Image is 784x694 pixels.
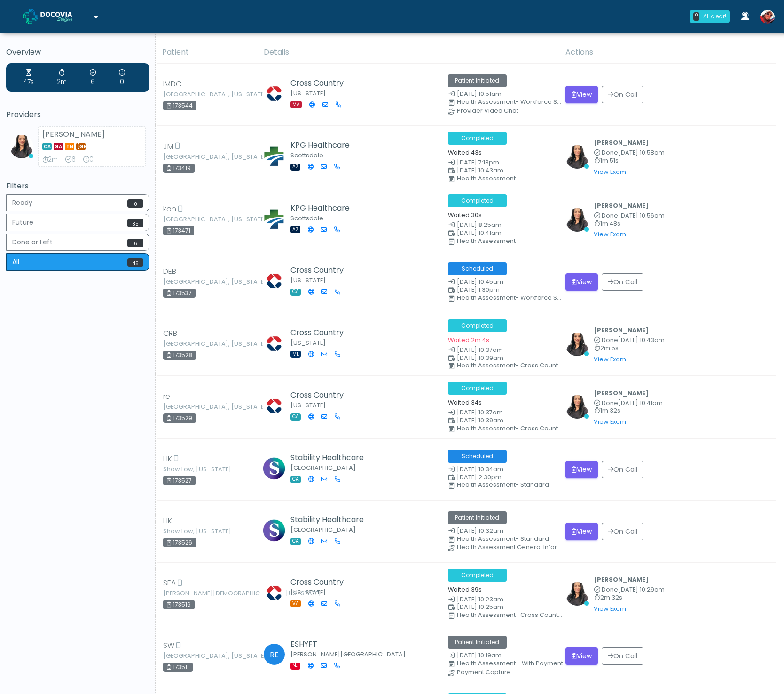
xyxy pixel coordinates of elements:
small: 1m 51s [594,158,665,164]
small: Date Created [448,597,555,603]
small: Scheduled Time [448,475,555,481]
span: Patient Initiated [448,636,507,649]
span: [DATE] 10:39am [457,354,503,362]
div: 0 [83,155,94,164]
small: [GEOGRAPHIC_DATA], [US_STATE] [163,404,215,410]
img: Docovia [23,9,38,24]
button: On Call [602,86,643,103]
span: IMDC [163,78,181,90]
img: Docovia [40,12,87,21]
span: [DATE] 10:23am [457,595,503,603]
small: [US_STATE] [290,276,326,284]
a: View Exam [594,230,626,238]
span: Done [602,585,618,593]
span: [DATE] 10:51am [457,90,502,98]
a: View Exam [594,605,626,613]
span: AZ [290,164,300,171]
span: HK [163,515,172,527]
div: Basic example [6,194,149,273]
img: Viral Patel [10,135,33,158]
small: Completed at [594,400,663,406]
span: ME [290,351,301,358]
span: VA [290,600,301,607]
div: 2m [42,155,58,164]
small: Scheduled Time [448,355,555,361]
span: Scheduled [448,450,507,463]
span: Done [602,336,618,344]
button: On Call [602,647,643,665]
small: 1m 32s [594,408,663,414]
span: CA [290,538,301,545]
small: Scheduled Time [448,168,555,174]
div: Health Assessment [457,176,564,181]
span: [DATE] 10:43am [457,166,503,174]
small: Waited 34s [448,398,482,406]
span: GA [54,143,63,150]
small: Date Created [448,653,555,659]
span: [DATE] 10:43am [618,336,665,344]
a: View Exam [594,168,626,176]
span: [DATE] 10:45am [457,278,503,286]
span: CA [42,143,52,150]
small: [US_STATE] [290,89,326,97]
th: Actions [560,41,776,64]
b: [PERSON_NAME] [594,202,649,210]
span: RE [264,644,285,665]
button: Done or Left6 [6,234,149,251]
span: DEB [163,266,176,277]
img: Viral Patel [565,582,589,606]
div: All clear! [703,12,726,21]
small: Date Created [448,410,555,416]
div: 2m [57,68,67,87]
div: Payment Capture [457,670,564,675]
small: Waited 39s [448,585,482,593]
span: [DATE] 10:41am [618,399,663,407]
img: Lisa Sellers [262,332,286,355]
span: [DATE] 10:29am [618,585,665,593]
span: Done [602,148,618,156]
span: SEA [163,577,176,589]
span: [DATE] 2:30pm [457,473,502,481]
small: Scheduled Time [448,604,555,610]
b: [PERSON_NAME] [594,389,649,397]
div: 173471 [163,226,194,235]
button: Future35 [6,214,149,231]
button: On Call [602,523,643,540]
button: View [565,273,598,291]
img: Meghan Stimmler [262,519,286,542]
span: SW [163,640,174,651]
small: [US_STATE] [290,588,326,596]
h5: Cross Country [290,391,348,399]
span: Completed [448,319,507,332]
div: 173516 [163,600,195,609]
span: Scheduled [448,262,507,275]
small: Completed at [594,337,665,343]
span: [DATE] 8:25am [457,221,502,229]
button: View [565,461,598,478]
small: Date Created [448,347,555,353]
span: Done [602,211,618,219]
img: Lisa Sellers [262,82,286,105]
img: Jameson Stafford [760,10,775,24]
div: 173528 [163,351,196,360]
div: Health Assessment- Workforce Solutions [457,295,564,301]
small: [PERSON_NAME][DEMOGRAPHIC_DATA], [US_STATE] [163,591,215,596]
div: 173419 [163,164,195,173]
div: Health Assessment- Cross Country [457,363,564,368]
span: kah [163,203,176,215]
small: Completed at [594,150,665,156]
img: Viral Patel [565,333,589,356]
small: [GEOGRAPHIC_DATA], [US_STATE] [163,341,215,347]
h5: Stability Healthcare [290,515,364,524]
button: View [565,86,598,103]
small: [GEOGRAPHIC_DATA], [US_STATE] [163,154,215,160]
b: [PERSON_NAME] [594,139,649,147]
span: Completed [448,382,507,395]
small: Scottsdale [290,214,323,222]
span: Patient Initiated [448,511,507,524]
h5: Cross Country [290,79,349,87]
img: Viral Patel [565,395,589,419]
span: [DATE] 10:39am [457,416,503,424]
h5: Providers [6,110,149,119]
span: NJ [290,663,300,670]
